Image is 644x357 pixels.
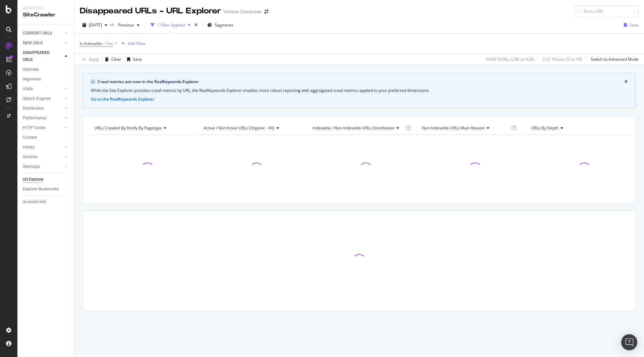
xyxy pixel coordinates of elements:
div: Content [23,134,37,141]
span: URLs by Depth [531,125,558,131]
div: Crawl metrics are now in the RealKeywords Explorer [98,79,625,85]
button: Save [124,54,142,65]
a: Explorer Bookmarks [23,186,69,193]
a: DISAPPEARED URLS [23,49,63,63]
div: While the Site Explorer provides crawl metrics by URL, the RealKeywords Explorer enables more rob... [91,87,628,94]
span: Non-Indexable URLs Main Reason [422,125,485,131]
div: Distribution [23,105,44,112]
div: Save [133,56,142,62]
div: Search Engines [23,95,51,102]
div: DISAPPEARED URLS [23,49,57,63]
div: Url Explorer [23,176,44,183]
span: Is Indexable [80,41,102,46]
button: Add Filter [119,40,146,48]
a: Content [23,134,69,141]
span: = [103,41,105,46]
span: vs [110,21,115,27]
a: Outlinks [23,154,63,161]
a: Url Explorer [23,176,69,183]
a: HTTP Codes [23,124,63,131]
div: arrow-right-arrow-left [264,9,268,14]
button: Clear [102,54,121,65]
button: Segments [205,20,236,31]
button: Switch to Advanced Mode [588,54,639,65]
span: 2025 Sep. 21st [89,22,102,28]
div: Explorer Bookmarks [23,186,59,193]
button: Previous [115,20,142,31]
button: close banner [623,77,629,86]
a: Search Engines [23,95,63,102]
a: Sitemaps [23,163,63,170]
div: Verizon Consumer [223,8,262,15]
button: Save [621,20,639,31]
a: Distribution [23,105,63,112]
a: Inlinks [23,144,63,151]
div: Outlinks [23,154,38,161]
span: Segments [215,22,233,28]
div: 5.31 % Visits ( 5 on 94 ) [543,56,582,62]
div: Add Filter [128,41,146,46]
h4: Indexable / Non-Indexable URLs Distribution [311,123,405,133]
h4: URLs by Depth [530,123,625,133]
button: Apply [80,54,99,65]
div: info banner [83,73,636,108]
h4: Non-Indexable URLs Main Reason [421,123,510,133]
div: Sitemaps [23,163,40,170]
span: URLs Crawled By Botify By pagetype [94,125,162,131]
h4: Active / Not Active URLs [202,123,297,133]
button: Go to the RealKeywords Explorer [91,96,154,102]
div: Apply [89,56,99,62]
span: Indexable / Non-Indexable URLs distribution [313,125,394,131]
a: NEW URLS [23,40,63,47]
div: Overview [23,66,39,73]
a: Analysis Info [23,198,69,205]
div: Analytics [23,5,69,11]
button: [DATE] [80,20,110,31]
div: Disappeared URLs - URL Explorer [80,5,221,17]
div: Inlinks [23,144,35,151]
div: Open Intercom Messenger [621,334,637,350]
span: Active / Not Active URLs (organic - all) [204,125,274,131]
div: 1 Filter Applied [157,22,185,28]
input: Find a URL [574,5,639,17]
span: Yes [106,39,113,48]
a: CURRENT URLS [23,30,63,37]
button: 1 Filter Applied [148,20,193,31]
div: Save [630,22,639,28]
div: CURRENT URLS [23,30,52,37]
a: Overview [23,66,69,73]
div: HTTP Codes [23,124,46,131]
div: Switch to Advanced Mode [591,56,639,62]
a: Performance [23,115,63,122]
div: times [193,22,199,28]
h4: URLs Crawled By Botify By pagetype [93,123,188,133]
span: Previous [115,22,134,28]
div: Clear [111,56,121,62]
div: SiteCrawler [23,11,69,19]
div: Performance [23,115,46,122]
div: NEW URLS [23,40,43,47]
a: Visits [23,85,63,93]
a: Segments [23,76,69,83]
div: 54.89 % URLs ( 23K on 42K ) [486,56,534,62]
div: Segments [23,76,41,83]
div: Visits [23,85,33,93]
div: Analysis Info [23,198,46,205]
